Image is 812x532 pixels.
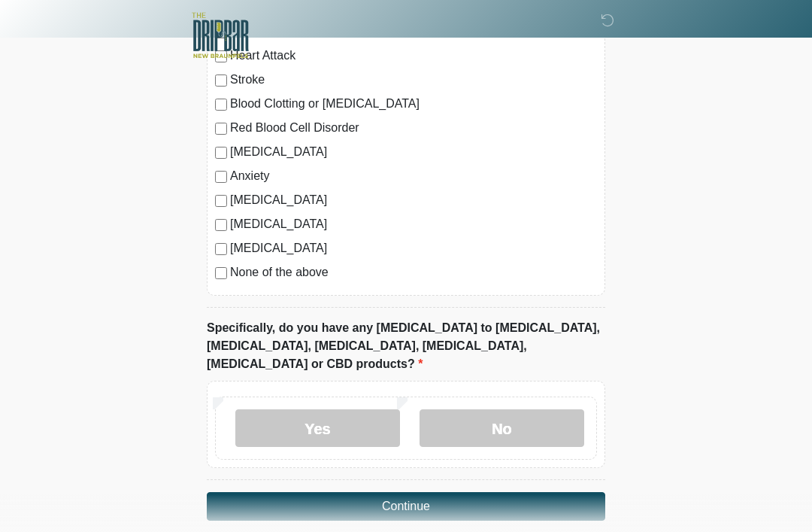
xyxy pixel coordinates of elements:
input: [MEDICAL_DATA] [215,219,227,231]
label: Specifically, do you have any [MEDICAL_DATA] to [MEDICAL_DATA], [MEDICAL_DATA], [MEDICAL_DATA], [... [207,319,605,373]
label: Red Blood Cell Disorder [230,119,597,137]
label: [MEDICAL_DATA] [230,215,597,233]
input: [MEDICAL_DATA] [215,195,227,207]
input: [MEDICAL_DATA] [215,243,227,255]
label: No [420,409,584,447]
input: Red Blood Cell Disorder [215,123,227,135]
input: Anxiety [215,171,227,183]
input: None of the above [215,267,227,279]
button: Continue [207,492,605,521]
label: [MEDICAL_DATA] [230,143,597,161]
input: [MEDICAL_DATA] [215,147,227,159]
img: The DRIPBaR - New Braunfels Logo [192,11,249,60]
input: Blood Clotting or [MEDICAL_DATA] [215,99,227,111]
label: Anxiety [230,167,597,185]
label: [MEDICAL_DATA] [230,239,597,257]
label: Stroke [230,71,597,89]
label: Blood Clotting or [MEDICAL_DATA] [230,95,597,113]
input: Stroke [215,74,227,87]
label: Yes [235,409,400,447]
label: [MEDICAL_DATA] [230,191,597,209]
label: None of the above [230,263,597,281]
